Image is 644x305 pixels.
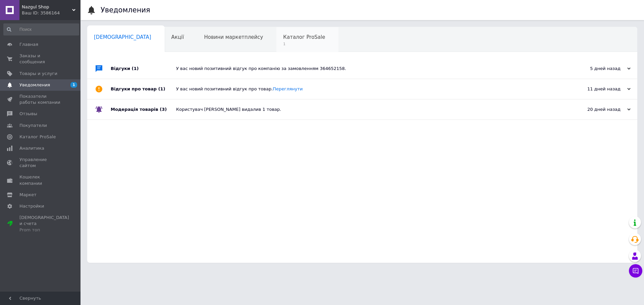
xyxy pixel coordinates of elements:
[158,86,165,91] span: (1)
[176,86,563,92] div: У вас новий позитивний відгук про товар.
[19,192,37,198] span: Маркет
[19,145,44,151] span: Аналитика
[19,53,62,65] span: Заказы и сообщения
[283,42,325,47] span: 1
[19,82,50,88] span: Уведомления
[563,86,631,92] div: 11 дней назад
[19,134,56,140] span: Каталог ProSale
[204,34,263,40] span: Новини маркетплейсу
[19,42,38,48] span: Главная
[19,123,47,129] span: Покупатели
[111,79,176,99] div: Відгуки про товар
[176,66,563,72] div: У вас новий позитивний відгук про компанію за замовленням 364652158.
[563,66,631,72] div: 5 дней назад
[19,157,62,169] span: Управление сайтом
[629,264,642,278] button: Чат с покупателем
[111,59,176,79] div: Відгуки
[111,99,176,120] div: Модерація товарів
[283,34,325,40] span: Каталог ProSale
[70,82,77,88] span: 1
[19,174,62,186] span: Кошелек компании
[3,23,79,35] input: Поиск
[19,215,69,233] span: [DEMOGRAPHIC_DATA] и счета
[132,66,139,71] span: (1)
[19,203,44,209] span: Настройки
[563,106,631,112] div: 20 дней назад
[19,71,57,77] span: Товары и услуги
[94,34,151,40] span: [DEMOGRAPHIC_DATA]
[101,6,150,14] h1: Уведомления
[273,86,303,91] a: Переглянути
[19,227,69,233] div: Prom топ
[19,93,62,105] span: Показатели работы компании
[22,10,80,16] div: Ваш ID: 3586164
[176,106,563,112] div: Користувач [PERSON_NAME] видалив 1 товар.
[171,34,184,40] span: Акції
[19,111,37,117] span: Отзывы
[160,107,167,112] span: (3)
[22,4,72,10] span: Nazgul Shop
